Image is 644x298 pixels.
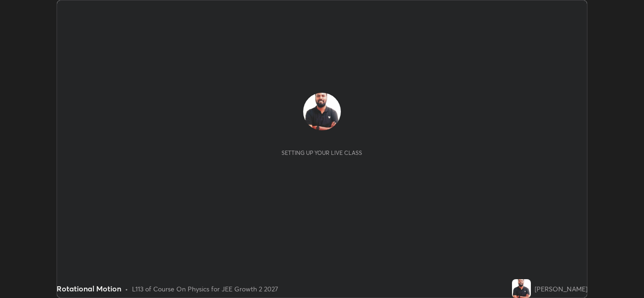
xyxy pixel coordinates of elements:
[57,283,121,294] div: Rotational Motion
[535,284,587,294] div: [PERSON_NAME]
[512,279,531,298] img: 08faf541e4d14fc7b1a5b06c1cc58224.jpg
[281,149,362,156] div: Setting up your live class
[303,93,341,130] img: 08faf541e4d14fc7b1a5b06c1cc58224.jpg
[132,284,278,294] div: L113 of Course On Physics for JEE Growth 2 2027
[125,284,128,294] div: •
